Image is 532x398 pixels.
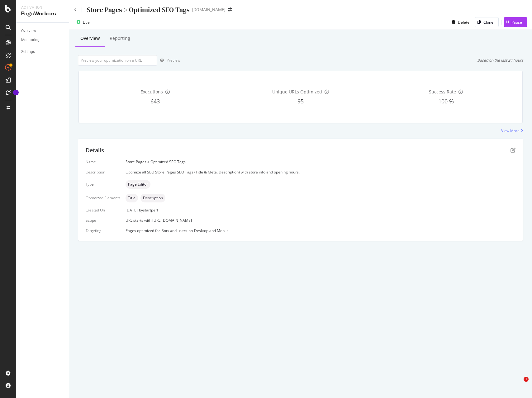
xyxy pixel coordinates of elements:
[126,169,515,175] div: Optimize all SEO Store Pages SEO Tags (Title & Meta. Description) with store info and opening hours.
[86,207,121,213] div: Created On
[501,128,520,133] div: View More
[511,148,515,153] div: pen-to-square
[110,35,130,41] div: Reporting
[477,58,523,63] div: Based on the last 24 hours
[128,182,148,186] span: Page Editor
[297,97,304,105] span: 95
[126,194,138,202] div: neutral label
[86,228,121,233] div: Targeting
[80,35,100,41] div: Overview
[140,89,163,95] span: Executions
[167,58,180,63] div: Preview
[86,218,121,223] div: Scope
[21,28,64,34] a: Overview
[87,5,190,15] div: Store Pages > Optimized SEO Tags
[194,228,229,233] div: Desktop and Mobile
[21,28,36,34] div: Overview
[126,180,150,189] div: neutral label
[228,7,232,12] div: arrow-right-arrow-left
[128,196,135,200] span: Title
[86,146,104,154] div: Details
[21,10,64,17] div: PageWorkers
[501,128,523,133] a: View More
[511,20,522,25] div: Pause
[86,159,121,164] div: Name
[483,20,493,25] div: Clone
[126,207,515,213] div: [DATE]
[74,8,77,12] a: Click to go back
[21,49,35,55] div: Settings
[86,195,121,201] div: Optimized Elements
[272,89,322,95] span: Unique URLs Optimized
[429,89,456,95] span: Success Rate
[475,17,499,27] button: Clone
[449,17,469,27] button: Delete
[140,194,165,202] div: neutral label
[86,182,121,187] div: Type
[143,196,163,200] span: Description
[126,218,192,223] span: URL starts with [URL][DOMAIN_NAME]
[161,228,187,233] div: Bots and users
[78,55,157,66] input: Preview your optimization on a URL
[86,169,121,175] div: Description
[21,37,40,43] div: Monitoring
[13,90,19,95] div: Tooltip anchor
[21,37,64,43] a: Monitoring
[126,228,515,233] div: Pages optimized for on
[504,17,527,27] button: Pause
[21,49,64,55] a: Settings
[438,97,454,105] span: 100 %
[83,20,90,25] div: Live
[511,377,526,392] iframe: Intercom live chat
[21,5,64,10] div: Activation
[150,97,160,105] span: 643
[157,55,180,65] button: Preview
[524,377,529,382] span: 1
[139,207,158,213] div: by startperf
[126,159,515,164] div: Store Pages > Optimized SEO Tags
[192,7,226,13] div: [DOMAIN_NAME]
[458,20,469,25] div: Delete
